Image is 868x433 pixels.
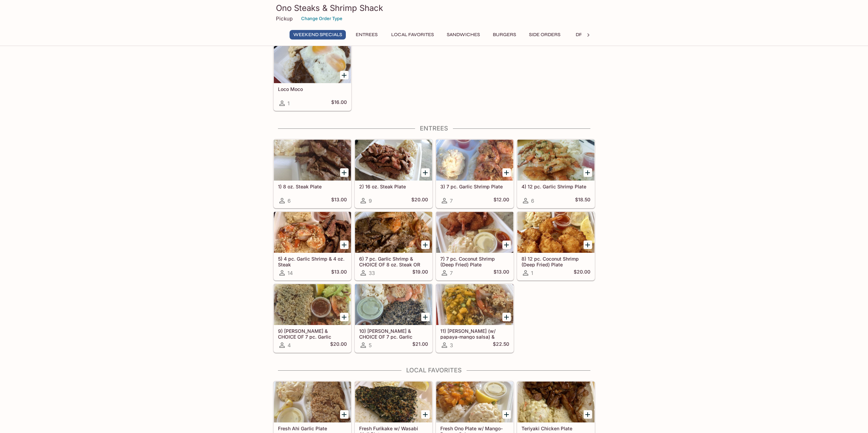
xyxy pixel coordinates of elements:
[278,86,347,92] h5: Loco Moco
[355,140,432,181] div: 2) 16 oz. Steak Plate
[584,410,592,419] button: Add Teriyaki Chicken Plate
[584,241,592,249] button: Add 8) 12 pc. Coconut Shrimp (Deep Fried) Plate
[493,341,509,349] h5: $22.50
[440,184,509,189] h5: 3) 7 pc. Garlic Shrimp Plate
[274,212,351,280] a: 5) 4 pc. Garlic Shrimp & 4 oz. Steak14$13.00
[359,256,428,267] h5: 6) 7 pc. Garlic Shrimp & CHOICE OF 8 oz. Steak OR Teriyaki Chicken
[440,256,509,267] h5: 7) 7 pc. Coconut Shrimp (Deep Fried) Plate
[359,184,428,189] h5: 2) 16 oz. Steak Plate
[355,284,432,353] a: 10) [PERSON_NAME] & CHOICE OF 7 pc. Garlic Shrimp OR 8 oz. Steak5$21.00
[436,140,513,181] div: 3) 7 pc. Garlic Shrimp Plate
[502,168,511,177] button: Add 3) 7 pc. Garlic Shrimp Plate
[494,197,509,205] h5: $12.00
[355,212,432,253] div: 6) 7 pc. Garlic Shrimp & CHOICE OF 8 oz. Steak OR Teriyaki Chicken
[436,284,514,353] a: 11) [PERSON_NAME] (w/ papaya-mango salsa) & CHOICE OF 7 pc. Garlic Shrimp OR 8 oz. Steak3$22.50
[502,313,511,321] button: Add 11) Ono (w/ papaya-mango salsa) & CHOICE OF 7 pc. Garlic Shrimp OR 8 oz. Steak
[521,256,590,267] h5: 8) 12 pc. Coconut Shrimp (Deep Fried) Plate
[278,328,347,339] h5: 9) [PERSON_NAME] & CHOICE OF 7 pc. Garlic Shrimp OR 8 oz. Steak
[276,3,592,13] h3: Ono Steaks & Shrimp Shack
[412,269,428,277] h5: $19.00
[436,284,513,325] div: 11) Ono (w/ papaya-mango salsa) & CHOICE OF 7 pc. Garlic Shrimp OR 8 oz. Steak
[274,42,351,83] div: Loco Moco
[288,198,291,204] span: 6
[340,241,349,249] button: Add 5) 4 pc. Garlic Shrimp & 4 oz. Steak
[288,342,291,349] span: 4
[355,139,432,208] a: 2) 16 oz. Steak Plate9$20.00
[517,382,594,422] div: Teriyaki Chicken Plate
[450,198,453,204] span: 7
[436,139,514,208] a: 3) 7 pc. Garlic Shrimp Plate7$12.00
[412,341,428,349] h5: $21.00
[584,168,592,177] button: Add 4) 12 pc. Garlic Shrimp Plate
[436,212,513,253] div: 7) 7 pc. Coconut Shrimp (Deep Fried) Plate
[340,168,349,177] button: Add 1) 8 oz. Steak Plate
[355,284,432,325] div: 10) Furikake Ahi & CHOICE OF 7 pc. Garlic Shrimp OR 8 oz. Steak
[355,382,432,422] div: Fresh Furikake w/ Wasabi Aioli Plate
[274,284,351,325] div: 9) Garlic Ahi & CHOICE OF 7 pc. Garlic Shrimp OR 8 oz. Steak
[274,284,351,353] a: 9) [PERSON_NAME] & CHOICE OF 7 pc. Garlic Shrimp OR 8 oz. Steak4$20.00
[521,426,590,431] h5: Teriyaki Chicken Plate
[574,269,590,277] h5: $20.00
[355,212,432,280] a: 6) 7 pc. Garlic Shrimp & CHOICE OF 8 oz. Steak OR Teriyaki Chicken33$19.00
[369,342,372,349] span: 5
[531,270,533,276] span: 1
[278,256,347,267] h5: 5) 4 pc. Garlic Shrimp & 4 oz. Steak
[517,139,595,208] a: 4) 12 pc. Garlic Shrimp Plate6$18.50
[276,15,293,22] p: Pickup
[278,426,347,431] h5: Fresh Ahi Garlic Plate
[525,30,564,40] button: Side Orders
[517,212,595,280] a: 8) 12 pc. Coconut Shrimp (Deep Fried) Plate1$20.00
[273,367,595,374] h4: Local Favorites
[274,139,351,208] a: 1) 8 oz. Steak Plate6$13.00
[274,382,351,422] div: Fresh Ahi Garlic Plate
[387,30,438,40] button: Local Favorites
[274,42,351,111] a: Loco Moco1$16.00
[298,13,345,24] button: Change Order Type
[502,241,511,249] button: Add 7) 7 pc. Coconut Shrimp (Deep Fried) Plate
[340,313,349,321] button: Add 9) Garlic Ahi & CHOICE OF 7 pc. Garlic Shrimp OR 8 oz. Steak
[450,342,453,349] span: 3
[369,198,372,204] span: 9
[351,30,382,40] button: Entrees
[521,184,590,189] h5: 4) 12 pc. Garlic Shrimp Plate
[570,30,600,40] button: Drinks
[502,410,511,419] button: Add Fresh Ono Plate w/ Mango-Papaya Salsa
[421,410,430,419] button: Add Fresh Furikake w/ Wasabi Aioli Plate
[436,212,514,280] a: 7) 7 pc. Coconut Shrimp (Deep Fried) Plate7$13.00
[369,270,375,276] span: 33
[330,341,347,349] h5: $20.00
[278,184,347,189] h5: 1) 8 oz. Steak Plate
[288,270,293,276] span: 14
[331,99,347,107] h5: $16.00
[421,168,430,177] button: Add 2) 16 oz. Steak Plate
[436,382,513,422] div: Fresh Ono Plate w/ Mango-Papaya Salsa
[450,270,453,276] span: 7
[440,328,509,339] h5: 11) [PERSON_NAME] (w/ papaya-mango salsa) & CHOICE OF 7 pc. Garlic Shrimp OR 8 oz. Steak
[359,328,428,339] h5: 10) [PERSON_NAME] & CHOICE OF 7 pc. Garlic Shrimp OR 8 oz. Steak
[411,197,428,205] h5: $20.00
[331,269,347,277] h5: $13.00
[421,313,430,321] button: Add 10) Furikake Ahi & CHOICE OF 7 pc. Garlic Shrimp OR 8 oz. Steak
[274,212,351,253] div: 5) 4 pc. Garlic Shrimp & 4 oz. Steak
[531,198,534,204] span: 6
[443,30,484,40] button: Sandwiches
[340,410,349,419] button: Add Fresh Ahi Garlic Plate
[517,212,594,253] div: 8) 12 pc. Coconut Shrimp (Deep Fried) Plate
[288,100,290,107] span: 1
[273,125,595,132] h4: Entrees
[290,30,346,40] button: Weekend Specials
[489,30,520,40] button: Burgers
[517,140,594,181] div: 4) 12 pc. Garlic Shrimp Plate
[494,269,509,277] h5: $13.00
[421,241,430,249] button: Add 6) 7 pc. Garlic Shrimp & CHOICE OF 8 oz. Steak OR Teriyaki Chicken
[340,71,349,79] button: Add Loco Moco
[274,140,351,181] div: 1) 8 oz. Steak Plate
[331,197,347,205] h5: $13.00
[575,197,590,205] h5: $18.50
